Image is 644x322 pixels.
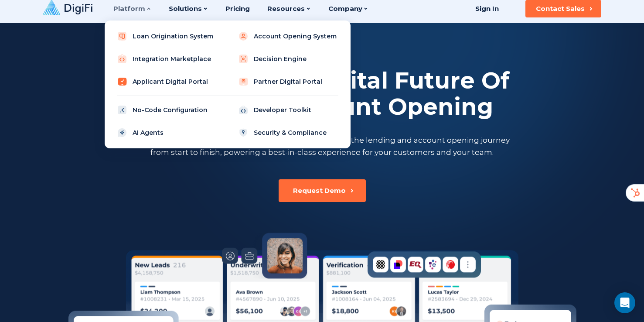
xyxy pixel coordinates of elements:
a: Decision Engine [233,50,344,68]
a: Developer Toolkit [233,101,344,119]
a: Loan Origination System [112,27,222,45]
div: Open Intercom Messenger [614,292,635,313]
div: Request Demo [293,186,346,195]
button: Request Demo [279,179,366,202]
a: AI Agents [112,124,222,141]
a: Integration Marketplace [112,50,222,68]
a: Partner Digital Portal [233,73,344,90]
a: Account Opening System [233,27,344,45]
a: No-Code Configuration [112,101,222,119]
div: Contact Sales [536,4,585,13]
a: Security & Compliance [233,124,344,141]
a: Applicant Digital Portal [112,73,222,90]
